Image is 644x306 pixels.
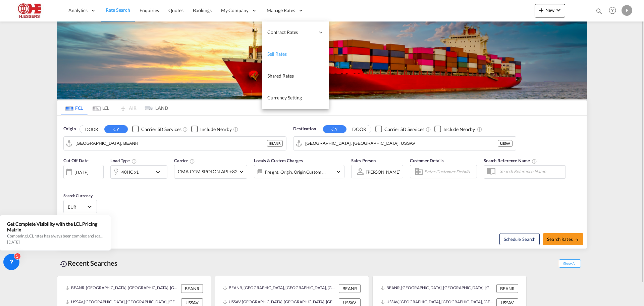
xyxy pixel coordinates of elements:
span: Origin [63,126,75,132]
span: Show All [559,259,581,268]
span: Bookings [193,7,212,13]
md-select: Select Currency: € EUREuro [67,202,93,212]
md-icon: icon-information-outline [131,159,137,164]
md-tab-item: LAND [141,100,168,115]
div: BEANR [267,140,283,147]
button: DOOR [347,125,371,133]
span: Customer Details [410,158,444,163]
div: Include Nearby [443,126,475,133]
div: [DATE] [63,165,104,179]
div: Carrier SD Services [384,126,424,133]
div: Help [607,5,622,17]
span: Search Reference Name [484,158,537,163]
div: Recent Searches [57,256,120,271]
span: Currency Setting [267,95,302,100]
md-icon: Unchecked: Ignores neighbouring ports when fetching rates.Checked : Includes neighbouring ports w... [233,127,238,132]
span: Sales Person [351,158,376,163]
div: 40HC x1 [121,167,139,177]
md-input-container: Antwerp, BEANR [64,137,286,150]
span: New [537,7,562,13]
input: Enter Customer Details [424,167,475,177]
md-icon: Your search will be saved by the below given name [532,159,537,164]
span: Search Rates [547,236,579,242]
div: Contract Rates [262,21,329,43]
md-icon: icon-backup-restore [60,260,68,268]
md-datepicker: Select [63,178,68,187]
button: CY [104,125,128,133]
button: Note: By default Schedule search will only considerorigin ports, destination ports and cut off da... [499,233,540,245]
div: BEANR, Antwerp, Belgium, Western Europe, Europe [65,284,179,293]
span: Analytics [68,7,88,14]
span: Sell Rates [267,51,287,57]
div: 40HC x1icon-chevron-down [110,165,167,179]
md-checkbox: Checkbox No Ink [191,126,232,133]
span: Load Type [110,158,137,163]
div: F [622,5,632,16]
span: My Company [221,7,249,14]
div: BEANR, Antwerp, Belgium, Western Europe, Europe [223,284,337,293]
input: Search by Port [75,138,267,148]
md-icon: Unchecked: Search for CY (Container Yard) services for all selected carriers.Checked : Search for... [426,127,431,132]
span: Quotes [168,7,183,13]
md-icon: Unchecked: Ignores neighbouring ports when fetching rates.Checked : Includes neighbouring ports w... [477,127,482,132]
md-icon: icon-chevron-down [334,168,342,176]
div: BEANR [496,284,518,293]
button: CY [323,125,346,133]
span: Locals & Custom Charges [254,158,303,163]
span: Manage Rates [267,7,295,14]
md-icon: Unchecked: Search for CY (Container Yard) services for all selected carriers.Checked : Search for... [182,127,188,132]
md-icon: icon-plus 400-fg [537,6,545,14]
div: Carrier SD Services [141,126,181,133]
input: Search Reference Name [496,166,566,176]
img: 690005f0ba9d11ee90968bb23dcea500.JPG [10,3,55,18]
md-tab-item: FCL [61,100,88,115]
span: Cut Off Date [63,158,89,163]
md-icon: icon-chevron-down [554,6,562,14]
span: Rate Search [106,7,130,13]
md-checkbox: Checkbox No Ink [132,126,181,133]
span: Contract Rates [267,29,315,36]
md-icon: icon-chevron-down [154,168,165,176]
a: Currency Setting [262,87,329,109]
md-checkbox: Checkbox No Ink [434,126,475,133]
md-pagination-wrapper: Use the left and right arrow keys to navigate between tabs [61,100,168,115]
button: icon-plus 400-fgNewicon-chevron-down [535,4,565,17]
span: Enquiries [140,7,159,13]
button: DOOR [80,125,103,133]
div: USSAV [498,140,513,147]
div: Origin DOOR CY Checkbox No InkUnchecked: Search for CY (Container Yard) services for all selected... [57,116,587,249]
div: Freight Origin Origin Custom Destination Factory Stuffing [265,167,326,177]
md-select: Sales Person: Finola Koumans [366,167,401,177]
span: Help [607,5,618,16]
img: LCL+%26+FCL+BACKGROUND.png [57,21,587,99]
md-checkbox: Checkbox No Ink [375,126,424,133]
div: [DATE] [74,169,88,175]
input: Search by Port [305,138,498,148]
span: EUR [68,204,87,210]
div: Include Nearby [200,126,232,133]
span: CMA CGM SPOTON API +82 [178,168,237,175]
a: Shared Rates [262,65,329,87]
div: [PERSON_NAME] [366,169,400,175]
md-icon: icon-magnify [595,7,603,15]
div: BEANR [181,284,203,293]
a: Sell Rates [262,43,329,65]
span: Shared Rates [267,73,294,79]
div: BEANR [339,284,361,293]
md-icon: icon-arrow-right [575,237,579,242]
md-input-container: Savannah, GA, USSAV [293,137,516,150]
md-tab-item: LCL [88,100,114,115]
span: Search Currency [63,193,93,198]
md-icon: The selected Trucker/Carrierwill be displayed in the rate results If the rates are from another f... [190,159,195,164]
span: Carrier [174,158,195,163]
div: BEANR, Antwerp, Belgium, Western Europe, Europe [381,284,495,293]
div: Freight Origin Origin Custom Destination Factory Stuffingicon-chevron-down [254,165,344,178]
span: Destination [293,126,316,132]
div: icon-magnify [595,7,603,17]
button: Search Ratesicon-arrow-right [543,233,583,245]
